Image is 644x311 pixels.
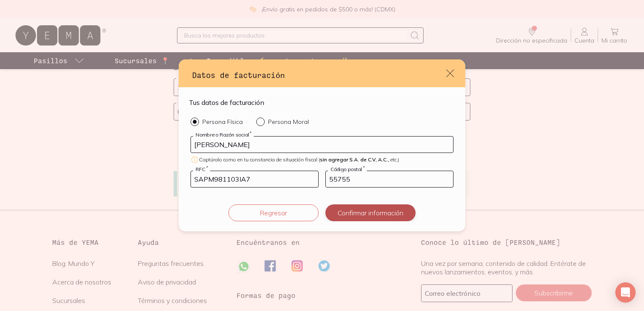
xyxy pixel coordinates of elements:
[320,156,389,163] span: sin agregar S.A. de C.V, A.C.,
[325,204,416,221] button: Confirmar información
[268,118,309,126] p: Persona Moral
[328,166,367,172] label: Código postal
[189,97,264,107] h4: Tus datos de facturación
[193,131,254,138] label: Nombre o Razón social
[228,204,319,221] button: Regresar
[199,156,399,163] span: Captúralo como en tu constancia de situación fiscal ( etc.)
[179,59,465,231] div: default
[615,282,636,303] div: Open Intercom Messenger
[202,118,243,126] p: Persona Física
[192,70,445,80] h3: Datos de facturación
[193,166,210,172] label: RFC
